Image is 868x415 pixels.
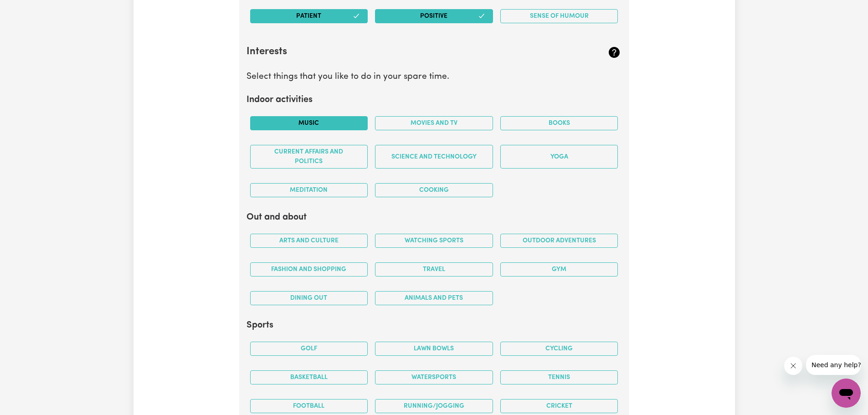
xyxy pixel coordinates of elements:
button: Cooking [375,183,493,197]
button: Cycling [500,342,618,356]
button: Football [250,399,368,413]
button: Books [500,116,618,130]
iframe: Message from company [806,355,861,375]
button: Fashion and shopping [250,262,368,277]
button: Watching sports [375,234,493,248]
button: Watersports [375,370,493,384]
button: Sense of Humour [500,9,618,23]
button: Golf [250,342,368,356]
button: Meditation [250,183,368,197]
iframe: Button to launch messaging window [832,379,861,408]
button: Running/Jogging [375,399,493,413]
button: Tennis [500,370,618,384]
span: Need any help? [5,6,55,14]
button: Cricket [500,399,618,413]
iframe: Close message [784,357,802,375]
h2: Indoor activities [247,94,622,105]
button: Positive [375,9,493,23]
button: Patient [250,9,368,23]
button: Arts and Culture [250,234,368,248]
button: Current Affairs and Politics [250,145,368,169]
button: Outdoor adventures [500,234,618,248]
button: Dining out [250,291,368,305]
button: Animals and pets [375,291,493,305]
button: Basketball [250,370,368,384]
button: Science and Technology [375,145,493,169]
h2: Out and about [247,212,622,223]
button: Music [250,116,368,130]
button: Gym [500,262,618,277]
h2: Sports [247,320,622,331]
button: Movies and TV [375,116,493,130]
button: Yoga [500,145,618,169]
h2: Interests [247,46,560,58]
button: Travel [375,262,493,277]
button: Lawn bowls [375,342,493,356]
p: Select things that you like to do in your spare time. [247,71,622,84]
